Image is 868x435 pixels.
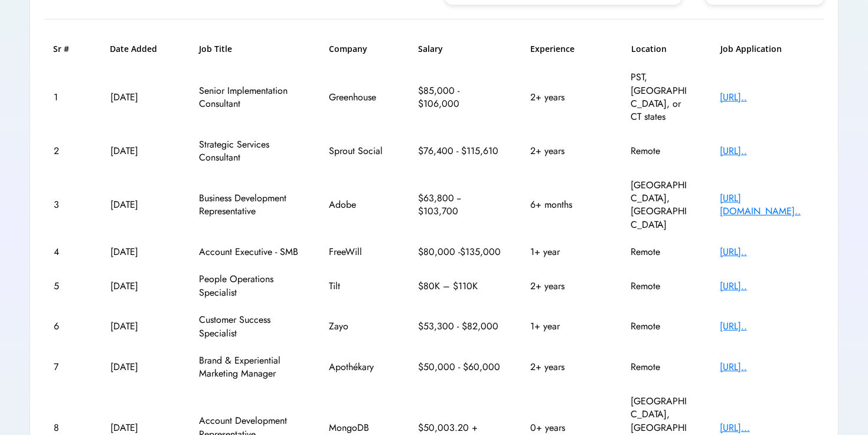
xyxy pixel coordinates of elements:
[329,280,388,293] div: Tilt
[110,280,169,293] div: [DATE]
[418,145,501,158] div: $76,400 - $115,610
[110,43,169,55] h6: Date Added
[418,192,501,218] div: $63,800 -- $103,700
[631,145,690,158] div: Remote
[631,320,690,333] div: Remote
[418,280,501,293] div: $80K – $110K
[631,361,690,374] div: Remote
[54,280,80,293] div: 5
[110,421,169,434] div: [DATE]
[631,43,690,55] h6: Location
[329,421,388,434] div: MongoDB
[329,91,388,104] div: Greenhouse
[530,421,601,434] div: 0+ years
[110,198,169,211] div: [DATE]
[329,320,388,333] div: Zayo
[720,91,814,104] div: [URL]..
[110,91,169,104] div: [DATE]
[329,43,388,55] h6: Company
[530,43,601,55] h6: Experience
[110,320,169,333] div: [DATE]
[110,246,169,259] div: [DATE]
[110,145,169,158] div: [DATE]
[329,198,388,211] div: Adobe
[530,280,601,293] div: 2+ years
[199,138,299,165] div: Strategic Services Consultant
[199,43,232,55] h6: Job Title
[631,179,690,232] div: [GEOGRAPHIC_DATA], [GEOGRAPHIC_DATA]
[530,91,601,104] div: 2+ years
[631,280,690,293] div: Remote
[54,198,80,211] div: 3
[418,421,501,434] div: $50,003.20 +
[199,354,299,381] div: Brand & Experiential Marketing Manager
[54,361,80,374] div: 7
[199,273,299,299] div: People Operations Specialist
[720,192,814,218] div: [URL][DOMAIN_NAME]..
[720,421,814,434] div: [URL]...
[329,145,388,158] div: Sprout Social
[54,91,80,104] div: 1
[199,84,299,111] div: Senior Implementation Consultant
[54,421,80,434] div: 8
[418,361,501,374] div: $50,000 - $60,000
[530,320,601,333] div: 1+ year
[631,71,690,124] div: PST, [GEOGRAPHIC_DATA], or CT states
[530,198,601,211] div: 6+ months
[199,192,299,218] div: Business Development Representative
[720,280,814,293] div: [URL]..
[329,246,388,259] div: FreeWill
[530,145,601,158] div: 2+ years
[720,43,815,55] h6: Job Application
[53,43,80,55] h6: Sr #
[418,320,501,333] div: $53,300 - $82,000
[720,145,814,158] div: [URL]..
[418,43,501,55] h6: Salary
[54,145,80,158] div: 2
[199,246,299,259] div: Account Executive - SMB
[530,246,601,259] div: 1+ year
[110,361,169,374] div: [DATE]
[329,361,388,374] div: Apothékary
[530,361,601,374] div: 2+ years
[631,246,690,259] div: Remote
[418,84,501,111] div: $85,000 - $106,000
[720,361,814,374] div: [URL]..
[54,320,80,333] div: 6
[199,313,299,340] div: Customer Success Specialist
[720,246,814,259] div: [URL]..
[54,246,80,259] div: 4
[418,246,501,259] div: $80,000 -$135,000
[720,320,814,333] div: [URL]..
